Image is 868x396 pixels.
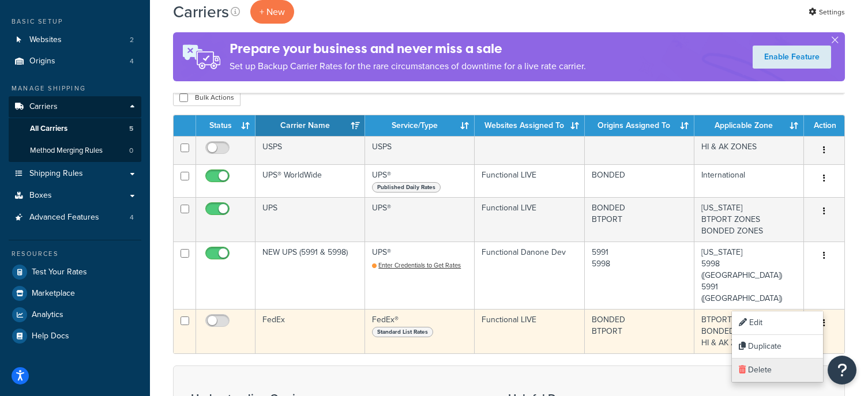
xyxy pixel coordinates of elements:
[9,29,141,51] a: Websites 2
[29,102,58,112] span: Carriers
[694,197,804,242] td: [US_STATE] BTPORT ZONES BONDED ZONES
[475,197,584,242] td: Functional LIVE
[29,169,83,179] span: Shipping Rules
[32,310,63,320] span: Analytics
[255,197,365,242] td: UPS
[9,17,141,27] div: Basic Setup
[372,327,433,337] span: Standard List Rates
[9,304,141,325] a: Analytics
[475,309,584,353] td: Functional LIVE
[585,164,694,197] td: BONDED
[378,261,461,270] span: Enter Credentials to Get Rates
[694,164,804,197] td: International
[9,207,141,228] li: Advanced Features
[475,242,584,309] td: Functional Danone Dev
[732,359,823,382] a: Delete
[30,124,67,134] span: All Carriers
[29,191,52,201] span: Boxes
[365,164,475,197] td: UPS®
[9,185,141,206] a: Boxes
[365,309,475,353] td: FedEx®
[255,164,365,197] td: UPS® WorldWide
[585,115,694,136] th: Origins Assigned To: activate to sort column ascending
[694,115,804,136] th: Applicable Zone: activate to sort column ascending
[585,197,694,242] td: BONDED BTPORT
[29,35,62,45] span: Websites
[9,140,141,161] li: Method Merging Rules
[9,96,141,162] li: Carriers
[365,136,475,164] td: USPS
[32,331,69,341] span: Help Docs
[694,309,804,353] td: BTPORT ZONES BONDED ZONES HI & AK ZONES
[694,242,804,309] td: [US_STATE] 5998 ([GEOGRAPHIC_DATA]) 5991 ([GEOGRAPHIC_DATA])
[32,267,87,277] span: Test Your Rates
[9,29,141,51] li: Websites
[9,262,141,282] a: Test Your Rates
[475,164,584,197] td: Functional LIVE
[372,182,441,193] span: Published Daily Rates
[9,118,141,139] a: All Carriers 5
[9,163,141,184] a: Shipping Rules
[9,249,141,259] div: Resources
[9,326,141,346] a: Help Docs
[365,242,475,309] td: UPS®
[9,283,141,304] a: Marketplace
[255,136,365,164] td: USPS
[475,115,584,136] th: Websites Assigned To: activate to sort column ascending
[255,242,365,309] td: NEW UPS (5991 & 5998)
[9,140,141,161] a: Method Merging Rules 0
[129,146,133,156] span: 0
[230,58,586,74] p: Set up Backup Carrier Rates for the rare circumstances of downtime for a live rate carrier.
[365,197,475,242] td: UPS®
[129,124,133,134] span: 5
[732,335,823,359] a: Duplicate
[804,115,844,136] th: Action
[809,4,845,20] a: Settings
[694,136,804,164] td: HI & AK ZONES
[9,51,141,72] li: Origins
[372,261,461,270] a: Enter Credentials to Get Rates
[9,84,141,93] div: Manage Shipping
[9,207,141,228] a: Advanced Features 4
[255,115,365,136] th: Carrier Name: activate to sort column ascending
[585,309,694,353] td: BONDED BTPORT
[130,35,134,45] span: 2
[9,51,141,72] a: Origins 4
[173,1,229,23] h1: Carriers
[29,56,55,66] span: Origins
[255,309,365,353] td: FedEx
[828,356,856,384] button: Open Resource Center
[130,213,134,222] span: 4
[30,146,103,156] span: Method Merging Rules
[32,289,75,299] span: Marketplace
[585,242,694,309] td: 5991 5998
[29,213,99,222] span: Advanced Features
[9,118,141,139] li: All Carriers
[196,115,255,136] th: Status: activate to sort column ascending
[732,311,823,335] a: Edit
[365,115,475,136] th: Service/Type: activate to sort column ascending
[173,32,230,81] img: ad-rules-rateshop-fe6ec290ccb7230408bd80ed9643f0289d75e0ffd9eb532fc0e269fcd187b520.png
[753,46,831,69] a: Enable Feature
[9,96,141,118] a: Carriers
[173,89,241,106] button: Bulk Actions
[130,56,134,66] span: 4
[230,39,586,58] h4: Prepare your business and never miss a sale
